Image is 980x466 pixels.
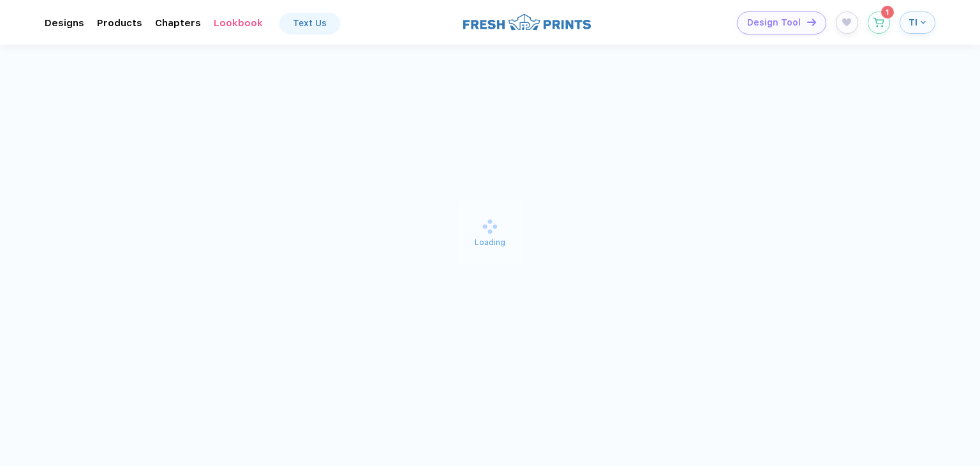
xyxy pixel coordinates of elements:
div: ProductsToggle dropdown menu [97,17,142,29]
span: Design Tool [747,17,801,28]
div: Loading [458,233,522,249]
button: Design Toolicon [737,11,826,34]
div: DesignsToggle dropdown menu [45,17,84,29]
div: Text Us [293,18,327,28]
sup: 1 [881,6,894,19]
div: ChaptersToggle dropdown menu chapters [155,17,201,29]
a: Text Us [280,13,339,33]
span: TI [909,17,917,28]
img: icon [807,19,816,26]
button: TI [900,11,935,34]
div: Lookbook [214,17,263,29]
div: LookbookToggle dropdown menu chapters [214,17,263,29]
span: 1 [886,8,889,16]
img: logo [463,12,591,32]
